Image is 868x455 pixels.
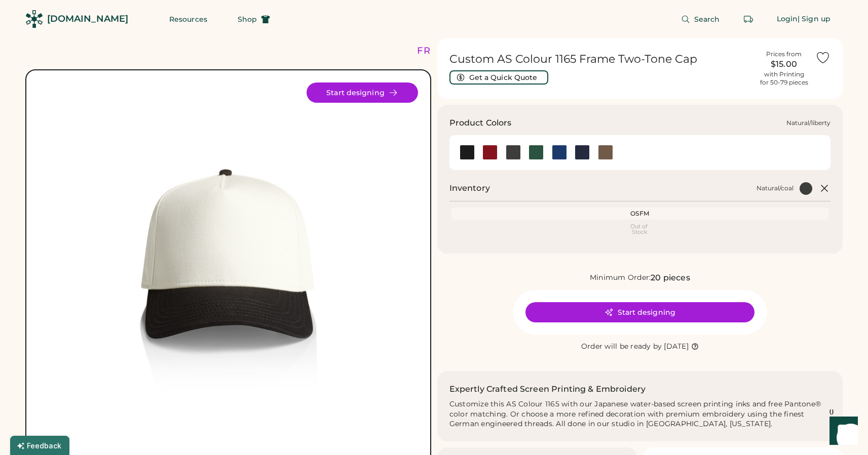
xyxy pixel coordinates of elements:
span: Shop [238,16,257,23]
div: [DATE] [664,342,689,352]
button: Start designing [307,82,418,103]
div: with Printing for 50-79 pieces [760,70,808,87]
div: [DOMAIN_NAME] [47,13,128,25]
div: OSFM [454,210,827,218]
div: Natural/liberty [786,119,831,127]
h2: Inventory [449,182,490,194]
button: Shop [225,9,282,29]
h2: Expertly Crafted Screen Printing & Embroidery [449,383,646,395]
img: Rendered Logo - Screens [25,10,43,28]
div: Customize this AS Colour 1165 with our Japanese water-based screen printing inks and free Pantone... [449,399,831,430]
div: | Sign up [798,14,831,24]
button: Get a Quick Quote [449,70,548,85]
div: FREE SHIPPING [417,44,504,58]
button: Retrieve an order [738,9,759,29]
div: Login [777,14,798,24]
span: Search [694,16,720,23]
div: Order will be ready by [581,342,662,352]
iframe: Front Chat [820,409,863,453]
div: 20 pieces [651,272,690,284]
h3: Product Colors [449,117,512,129]
div: Prices from [766,50,802,58]
button: Resources [157,9,219,29]
button: Start designing [525,302,754,322]
h1: Custom AS Colour 1165 Frame Two-Tone Cap [449,52,753,66]
div: Natural/coal [757,184,794,192]
div: Minimum Order: [590,273,651,283]
div: $15.00 [759,58,809,70]
button: Search [669,9,732,29]
div: Out of Stock [454,224,827,235]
